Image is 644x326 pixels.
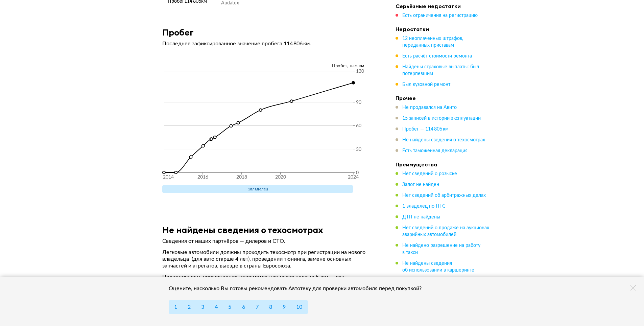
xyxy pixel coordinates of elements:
span: Есть расчёт стоимости ремонта [402,54,472,59]
tspan: 2016 [197,175,208,180]
h4: Прочее [396,95,490,101]
tspan: 90 [356,100,361,105]
button: 1 [169,300,183,314]
tspan: 60 [356,123,361,128]
div: Оцените, насколько Вы готовы рекомендовать Автотеку для проверки автомобиля перед покупкой? [169,285,431,292]
tspan: 2018 [236,175,247,180]
tspan: 0 [356,170,359,175]
span: 1 владелец по ПТС [402,204,446,209]
p: Периодичность прохождения техосмотра для такси: первые 5 лет — раз в год, старше 5 лет — каждые п... [162,274,375,287]
span: 9 [283,304,286,310]
p: Легковые автомобили должны проходить техосмотр при регистрации на нового владельца (для авто стар... [162,249,375,269]
h4: Преимущества [396,161,490,168]
span: Нет сведений о розыске [402,171,457,176]
span: 6 [242,304,245,310]
span: Найдены страховые выплаты: был потерпевшим [402,65,479,76]
span: Есть ограничения на регистрацию [402,13,478,18]
span: 15 записей в истории эксплуатации [402,116,481,121]
button: 7 [250,300,264,314]
tspan: 2020 [275,175,286,180]
span: Нет сведений о продаже на аукционах аварийных автомобилей [402,226,489,237]
span: 4 [215,304,218,310]
span: 7 [256,304,259,310]
tspan: 2014 [163,175,174,180]
span: 10 [296,304,302,310]
h3: Не найдены сведения о техосмотрах [162,225,323,235]
span: Нет сведений об арбитражных делах [402,193,486,198]
button: 6 [237,300,251,314]
h4: Серьёзные недостатки [396,3,490,9]
tspan: 30 [356,147,361,152]
span: 2 [188,304,191,310]
h4: Недостатки [396,26,490,32]
button: 4 [209,300,223,314]
span: 1 владелец [248,187,268,191]
p: Последнее зафиксированное значение пробега 114 806 км. [162,40,375,47]
button: 5 [223,300,237,314]
button: 2 [182,300,196,314]
button: 8 [264,300,278,314]
button: 9 [277,300,291,314]
span: Не найдены сведения о техосмотрах [402,138,485,142]
h3: Пробег [162,27,194,38]
span: Audatex [221,1,239,5]
span: Был кузовной ремонт [402,82,450,87]
span: 8 [269,304,272,310]
button: 3 [196,300,210,314]
span: Пробег — 114 806 км [402,127,449,132]
tspan: 130 [356,69,364,74]
tspan: 2024 [348,175,359,180]
div: Пробег, тыс. км [162,63,375,69]
span: ДТП не найдены [402,215,440,219]
span: 12 неоплаченных штрафов, переданных приставам [402,36,463,48]
button: 10 [291,300,308,314]
span: 5 [228,304,231,310]
span: Есть таможенная декларация [402,148,468,153]
span: 1 [174,304,177,310]
span: Залог не найден [402,182,439,187]
span: Не найдено разрешение на работу в такси [402,243,480,255]
span: Не найдены сведения об использовании в каршеринге [402,261,474,272]
span: 3 [201,304,204,310]
span: Не продавался на Авито [402,105,457,110]
p: Сведения от наших партнёров — дилеров и СТО. [162,238,375,245]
